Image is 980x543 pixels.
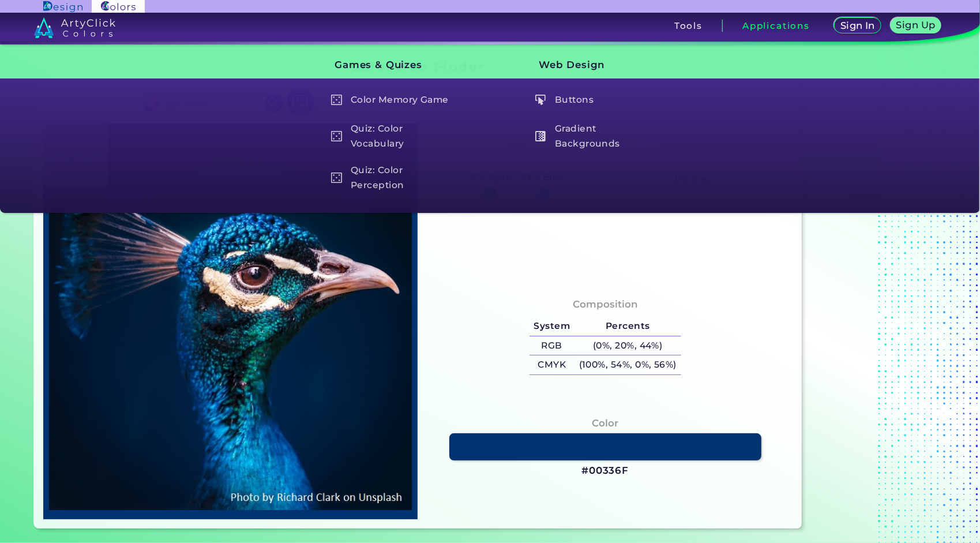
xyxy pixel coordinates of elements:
h3: Applications [742,21,810,30]
a: Quiz: Color Vocabulary [325,120,461,153]
img: icon_click_button_white.svg [535,95,546,106]
img: logo_artyclick_colors_white.svg [34,17,115,38]
img: icon_game_white.svg [331,95,342,106]
a: Sign Up [893,18,938,33]
h5: Buttons [530,89,664,111]
h4: Composition [573,296,638,313]
h3: #00336F [581,464,629,478]
h5: Sign In [842,21,873,30]
h4: Color [592,415,618,432]
h3: Tools [674,21,703,30]
a: Quiz: Color Perception [325,162,461,194]
img: img_pavlin.jpg [49,129,412,513]
h5: System [530,317,575,336]
h5: Percents [575,317,681,336]
a: Buttons [528,89,664,111]
img: icon_game_white.svg [331,131,342,142]
a: Sign In [836,18,878,33]
h5: RGB [530,336,575,355]
h5: (100%, 54%, 0%, 56%) [575,355,681,375]
img: ArtyClick Design logo [43,1,82,12]
a: Color Memory Game [325,89,461,111]
h5: (0%, 20%, 44%) [575,336,681,355]
h3: Web Design [519,51,664,80]
a: Gradient Backgrounds [528,120,664,153]
h5: Sign Up [898,21,934,29]
h5: Gradient Backgrounds [530,120,664,153]
h5: Quiz: Color Vocabulary [325,120,460,153]
h3: Games & Quizes [316,51,461,80]
h5: Quiz: Color Perception [325,162,460,194]
img: icon_game_white.svg [331,173,342,184]
h5: CMYK [530,355,575,375]
img: icon_gradient_white.svg [535,131,546,142]
h5: Color Memory Game [325,89,460,111]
